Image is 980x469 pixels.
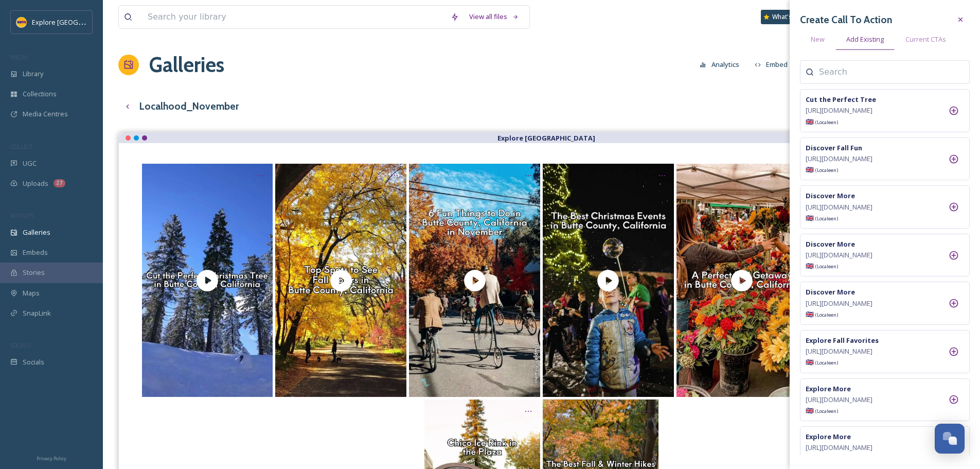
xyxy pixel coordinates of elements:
a: Opens media popup. Media description: Those who live in Butte County know that fall is arguably t... [274,163,408,398]
strong: Discover Fall Fun [806,143,862,152]
span: COLLECT [10,143,32,150]
span: Explore [GEOGRAPHIC_DATA] [32,17,122,27]
input: Search [819,66,922,78]
h3: Localhood_November [139,99,239,114]
a: Opens media popup. Media description: We love November in Butte County: fall colors abound, the w... [408,163,542,398]
strong: Discover More [806,191,855,200]
span: MEDIA [10,53,28,61]
strong: Explore More [806,432,851,441]
strong: Explore Fall Favorites [806,336,879,345]
span: [URL][DOMAIN_NAME] [806,154,872,164]
button: Open Chat [935,424,965,454]
span: (Locale en ) [815,167,838,173]
span: SnapLink [23,308,51,318]
span: UGC [23,159,37,168]
strong: Discover More [806,287,855,297]
a: Opens media popup. Media description: Sweater weather means enjoying hot coffee, bundling up and ... [675,163,809,398]
span: 🇬🇧 [806,454,838,464]
a: Opens media popup. Media description: Butte County, California comes to life with Christmas cheer... [542,163,675,398]
button: Analytics [694,55,744,75]
a: Opens media popup. Media description: Whether you’re a sea­soned tree-pick­ing pro or are start­i... [140,163,274,398]
span: [URL][DOMAIN_NAME] [806,395,872,405]
span: Uploads [23,179,48,188]
span: [URL][DOMAIN_NAME] [806,299,872,308]
span: 🇬🇧 [806,357,838,367]
span: 🇬🇧 [806,261,838,271]
span: Embeds [23,248,48,257]
a: Analytics [694,55,750,75]
a: Privacy Policy [37,451,66,464]
span: Collections [23,89,57,99]
span: Media Centres [23,109,68,119]
span: SOCIALS [10,341,31,349]
span: Privacy Policy [37,455,66,462]
span: 🇬🇧 [806,406,838,415]
span: Maps [23,288,40,298]
span: 🇬🇧 [806,165,838,175]
a: View all files [464,7,524,27]
span: Current CTAs [905,34,946,44]
span: Add Existing [846,34,884,44]
span: [URL][DOMAIN_NAME] [806,106,872,115]
strong: Cut the Perfect Tree [806,95,876,104]
span: [URL][DOMAIN_NAME] [806,250,872,260]
span: 🇬🇧 [806,213,838,223]
span: 🇬🇧 [806,117,838,127]
span: (Locale en ) [815,119,838,126]
span: (Locale en ) [815,408,838,414]
span: Galleries [23,228,50,237]
strong: Discover More [806,239,855,249]
span: (Locale en ) [815,263,838,270]
h3: Create Call To Action [800,12,892,27]
a: What's New [761,10,812,24]
strong: Explore More [806,384,851,393]
strong: Explore [GEOGRAPHIC_DATA] [497,133,595,143]
button: Embed [750,55,793,75]
span: Stories [23,268,45,277]
a: Galleries [149,49,224,80]
span: Library [23,69,43,79]
span: (Locale en ) [815,311,838,318]
img: Butte%20County%20logo.png [16,17,27,27]
span: Socials [23,357,44,367]
span: 🇬🇧 [806,309,838,319]
input: Search your library [142,6,446,28]
div: 27 [54,179,65,187]
span: [URL][DOMAIN_NAME] [806,202,872,212]
span: New [811,34,825,44]
span: WIDGETS [10,212,34,219]
span: (Locale en ) [815,359,838,366]
span: [URL][DOMAIN_NAME] [806,346,872,356]
span: (Locale en ) [815,215,838,222]
span: [URL][DOMAIN_NAME] [806,443,872,453]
